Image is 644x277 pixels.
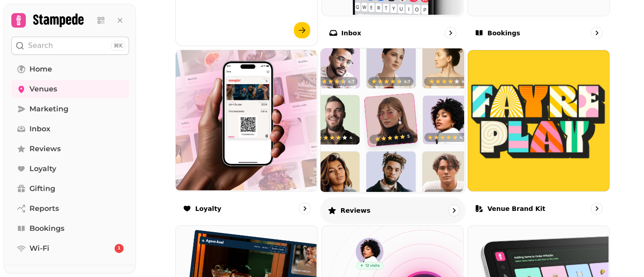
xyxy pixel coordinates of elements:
[111,41,125,51] div: ⌘K
[11,140,129,158] a: Reviews
[11,220,129,238] a: Bookings
[118,245,120,252] span: 1
[319,48,464,192] img: Reviews
[29,163,56,174] span: Loyalty
[592,29,601,38] svg: go to
[11,239,129,258] a: Wi-Fi1
[11,100,129,118] a: Marketing
[467,50,610,222] a: Venue brand kit
[175,50,318,222] a: LoyaltyLoyalty
[320,48,466,224] a: ReviewsReviews
[300,204,309,213] svg: go to
[11,200,129,218] a: Reports
[487,204,545,213] p: Venue brand kit
[175,49,317,191] img: Loyalty
[446,29,455,38] svg: go to
[11,160,129,178] a: Loyalty
[29,223,64,234] span: Bookings
[28,40,53,51] p: Search
[449,205,458,215] svg: go to
[29,143,61,154] span: Reviews
[29,104,68,115] span: Marketing
[29,84,57,95] span: Venues
[340,205,370,215] p: Reviews
[29,203,59,214] span: Reports
[487,29,520,38] p: Bookings
[11,37,129,55] button: Search⌘K
[29,124,50,134] span: Inbox
[195,204,221,213] p: Loyalty
[468,51,609,191] img: aHR0cHM6Ly9maWxlcy5zdGFtcGVkZS5haS9mYWY0MTlmMC1lN2EwLTExZWEtOWY1Ny0wMjkzZTFjOWY0Y2IvbWVkaWEvMmE2M...
[592,204,601,213] svg: go to
[11,180,129,198] a: Gifting
[29,183,55,194] span: Gifting
[11,120,129,138] a: Inbox
[29,243,49,254] span: Wi-Fi
[29,64,52,75] span: Home
[11,60,129,78] a: Home
[341,29,361,38] p: Inbox
[11,80,129,98] a: Venues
